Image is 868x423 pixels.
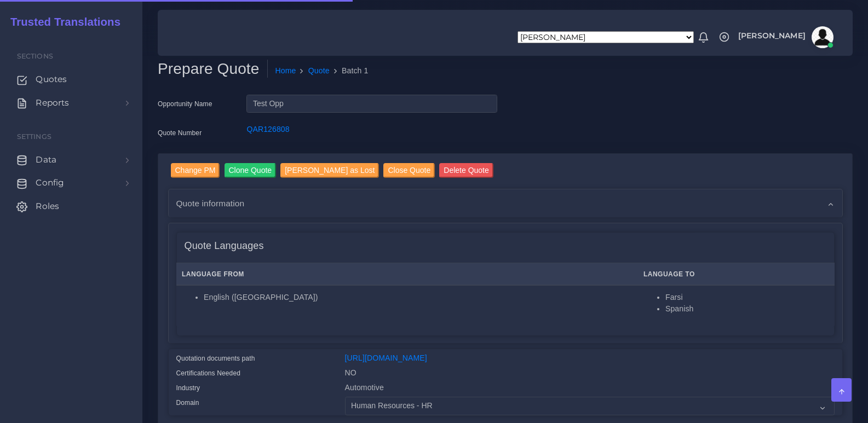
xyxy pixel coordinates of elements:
[176,368,241,378] label: Certifications Needed
[158,99,212,109] label: Opportunity Name
[3,13,120,31] a: Trusted Translations
[176,383,200,393] label: Industry
[176,263,638,286] th: Language From
[17,52,53,60] span: Sections
[36,97,69,109] span: Reports
[337,367,843,382] div: NO
[185,240,264,252] h4: Quote Languages
[8,148,134,171] a: Data
[36,177,64,189] span: Config
[330,65,369,77] li: Batch 1
[3,15,120,28] h2: Trusted Translations
[246,125,289,134] a: QAR126808
[308,65,330,77] a: Quote
[665,303,829,315] li: Spanish
[665,292,829,303] li: Farsi
[158,128,202,138] label: Quote Number
[158,60,268,78] h2: Prepare Quote
[637,263,834,286] th: Language To
[383,163,435,178] input: Close Quote
[171,163,220,178] input: Change PM
[8,91,134,114] a: Reports
[439,163,493,178] input: Delete Quote
[176,197,245,210] span: Quote information
[8,68,134,91] a: Quotes
[36,154,56,166] span: Data
[36,73,67,85] span: Quotes
[280,163,379,178] input: [PERSON_NAME] as Lost
[275,65,296,77] a: Home
[812,26,833,48] img: avatar
[169,189,842,217] div: Quote information
[738,32,806,39] span: [PERSON_NAME]
[176,354,255,363] label: Quotation documents path
[176,398,199,408] label: Domain
[8,171,134,194] a: Config
[8,195,134,218] a: Roles
[204,292,632,303] li: English ([GEOGRAPHIC_DATA])
[36,200,59,212] span: Roles
[345,354,427,362] a: [URL][DOMAIN_NAME]
[733,26,837,48] a: [PERSON_NAME]avatar
[17,132,51,141] span: Settings
[225,163,277,178] input: Clone Quote
[337,382,843,397] div: Automotive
